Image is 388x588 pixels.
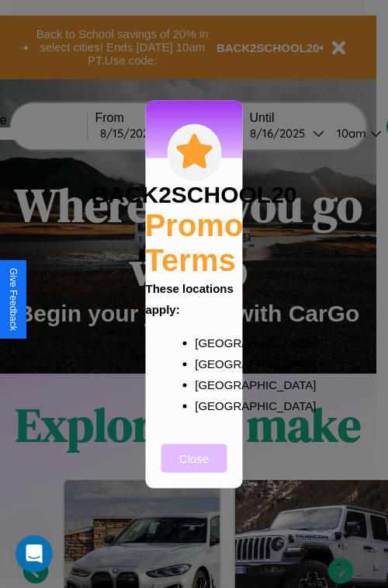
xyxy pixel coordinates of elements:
[16,535,53,572] iframe: Intercom live chat
[195,374,224,395] p: [GEOGRAPHIC_DATA]
[146,281,234,315] b: These locations apply:
[91,181,296,207] h3: BACK2SCHOOL20
[195,332,224,353] p: [GEOGRAPHIC_DATA]
[195,353,224,374] p: [GEOGRAPHIC_DATA]
[161,444,227,472] button: Close
[8,268,19,331] div: Give Feedback
[195,395,224,416] p: [GEOGRAPHIC_DATA]
[145,207,244,277] h2: Promo Terms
